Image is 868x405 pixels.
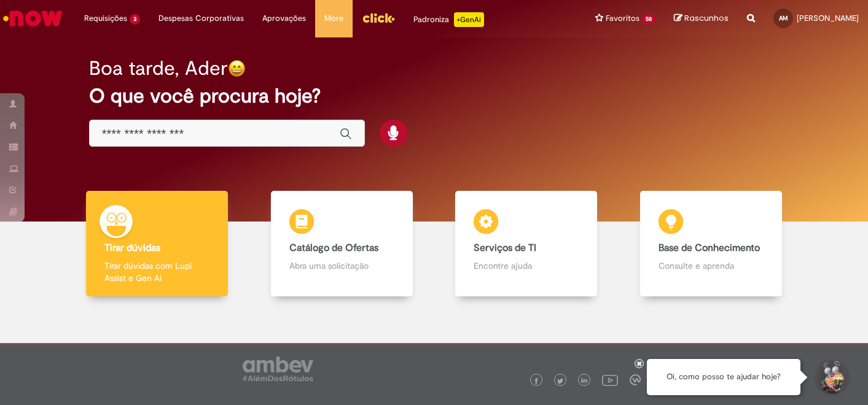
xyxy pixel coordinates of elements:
[642,14,655,25] span: 58
[1,6,65,31] img: ServiceNow
[434,191,619,297] a: Serviços de TI Encontre ajuda
[557,378,563,384] img: logo_footer_twitter.png
[362,9,395,27] img: click_logo_yellow_360x200.png
[684,12,729,24] span: Rascunhos
[158,12,244,25] span: Despesas Corporativas
[104,260,209,284] p: Tirar dúvidas com Lupi Assist e Gen Ai
[606,12,639,25] span: Favoritos
[474,260,579,272] p: Encontre ajuda
[89,58,228,79] h2: Boa tarde, Ader
[130,14,140,25] span: 3
[619,191,803,297] a: Base de Conhecimento Consulte e aprenda
[413,12,484,27] div: Padroniza
[659,260,764,272] p: Consulte e aprenda
[262,12,306,25] span: Aprovações
[474,242,536,254] b: Serviços de TI
[324,12,343,25] span: More
[630,374,641,385] img: logo_footer_workplace.png
[84,12,127,25] span: Requisições
[533,378,539,384] img: logo_footer_facebook.png
[647,359,800,395] div: Oi, como posso te ajudar hoje?
[289,260,394,272] p: Abra uma solicitação
[779,14,788,22] span: AM
[674,13,729,25] a: Rascunhos
[289,242,378,254] b: Catálogo de Ofertas
[602,372,618,388] img: logo_footer_youtube.png
[65,191,249,297] a: Tirar dúvidas Tirar dúvidas com Lupi Assist e Gen Ai
[243,357,313,381] img: logo_footer_ambev_rotulo_gray.png
[454,12,484,27] p: +GenAi
[249,191,434,297] a: Catálogo de Ofertas Abra uma solicitação
[797,13,859,23] span: [PERSON_NAME]
[104,242,160,254] b: Tirar dúvidas
[813,359,850,396] button: Iniciar Conversa de Suporte
[89,85,779,107] h2: O que você procura hoje?
[581,377,587,385] img: logo_footer_linkedin.png
[659,242,760,254] b: Base de Conhecimento
[228,60,246,77] img: happy-face.png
